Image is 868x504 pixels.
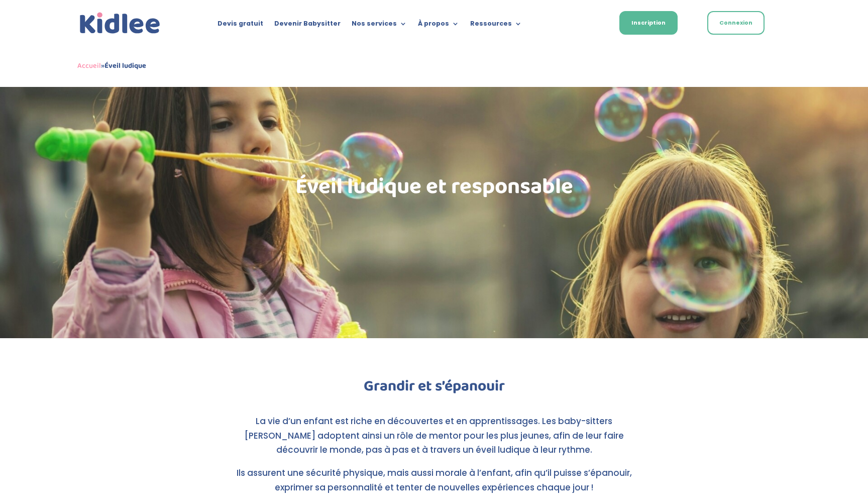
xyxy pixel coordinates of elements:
span: » [77,60,146,72]
a: Nos services [352,20,407,31]
a: Ressources [470,20,522,31]
a: Accueil [77,60,101,72]
a: Kidlee Logo [77,10,163,37]
h2: Grandir et s’épanouir [163,379,705,399]
p: Ils assurent une sécurité physique, mais aussi morale à l’enfant, afin qu’il puisse s’épanouir, e... [228,466,640,495]
a: Devis gratuit [218,20,263,31]
img: logo_kidlee_bleu [77,10,163,37]
a: Inscription [619,11,678,35]
a: Connexion [707,11,765,35]
a: Devenir Babysitter [274,20,341,31]
p: La vie d’un enfant est riche en découvertes et en apprentissages. Les baby-sitters [PERSON_NAME] ... [228,414,640,466]
strong: Éveil ludique [104,60,146,72]
img: Français [583,21,592,27]
a: À propos [418,20,459,31]
h1: Éveil ludique et responsable [163,176,705,203]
